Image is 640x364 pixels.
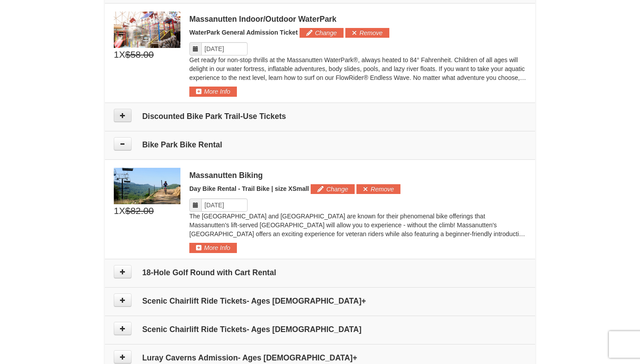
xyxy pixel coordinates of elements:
[189,243,237,253] button: More Info
[114,140,526,149] h4: Bike Park Bike Rental
[114,268,526,277] h4: 18-Hole Golf Round with Cart Rental
[311,184,355,194] button: Change
[114,204,119,218] span: 1
[114,353,526,362] h4: Luray Caverns Admission- Ages [DEMOGRAPHIC_DATA]+
[125,204,154,218] span: $82.00
[119,48,125,61] span: X
[356,184,400,194] button: Remove
[189,15,526,24] div: Massanutten Indoor/Outdoor WaterPark
[189,212,526,238] p: The [GEOGRAPHIC_DATA] and [GEOGRAPHIC_DATA] are known for their phenomenal bike offerings that Ma...
[114,297,526,305] h4: Scenic Chairlift Ride Tickets- Ages [DEMOGRAPHIC_DATA]+
[189,55,526,82] p: Get ready for non-stop thrills at the Massanutten WaterPark®, always heated to 84° Fahrenheit. Ch...
[125,48,154,61] span: $58.00
[114,168,180,204] img: 6619923-15-103d8a09.jpg
[300,28,344,38] button: Change
[189,87,237,96] button: More Info
[114,325,526,334] h4: Scenic Chairlift Ride Tickets- Ages [DEMOGRAPHIC_DATA]
[189,29,298,36] span: WaterPark General Admission Ticket
[114,48,119,61] span: 1
[345,28,389,38] button: Remove
[189,171,526,180] div: Massanutten Biking
[114,12,180,48] img: 6619917-1403-22d2226d.jpg
[114,112,526,121] h4: Discounted Bike Park Trail-Use Tickets
[119,204,125,218] span: X
[189,185,309,192] span: Day Bike Rental - Trail Bike | size XSmall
